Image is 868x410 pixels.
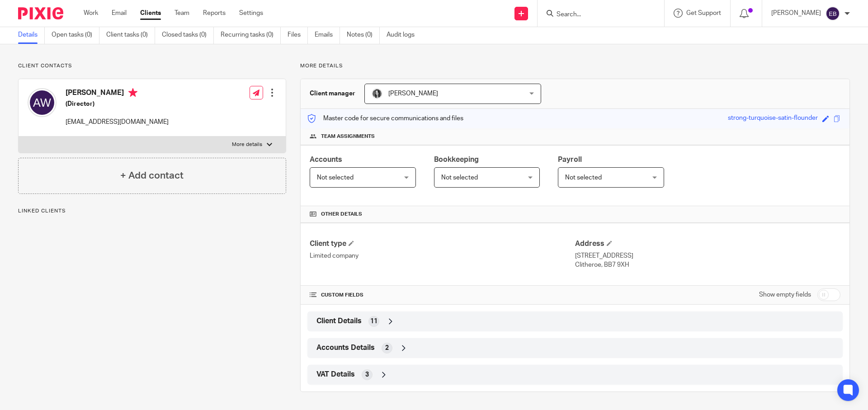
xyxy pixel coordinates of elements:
[347,26,380,44] a: Notes (0)
[232,141,262,148] p: More details
[372,88,382,99] img: brodie%203%20small.jpg
[18,7,63,19] img: Pixie
[575,239,840,249] h4: Address
[826,6,840,21] img: svg%3E
[66,88,169,99] h4: [PERSON_NAME]
[315,26,340,44] a: Emails
[388,90,438,97] span: [PERSON_NAME]
[370,317,377,326] span: 11
[728,113,818,124] div: strong-turquoise-satin-flounder
[321,211,362,218] span: Other details
[106,26,155,44] a: Client tasks (0)
[317,174,354,181] span: Not selected
[321,133,375,140] span: Team assignments
[18,26,45,44] a: Details
[575,251,840,260] p: [STREET_ADDRESS]
[558,156,582,163] span: Payroll
[128,88,137,97] i: Primary
[140,9,161,18] a: Clients
[310,89,355,98] h3: Client manager
[316,343,375,353] span: Accounts Details
[310,156,342,163] span: Accounts
[221,26,281,44] a: Recurring tasks (0)
[66,99,169,108] h5: (Director)
[162,26,214,44] a: Closed tasks (0)
[66,118,169,127] p: [EMAIL_ADDRESS][DOMAIN_NAME]
[112,9,127,18] a: Email
[84,9,98,18] a: Work
[771,9,821,18] p: [PERSON_NAME]
[288,26,308,44] a: Files
[434,156,479,163] span: Bookkeeping
[28,88,57,117] img: svg%3E
[239,9,263,18] a: Settings
[300,62,850,70] p: More details
[387,26,421,44] a: Audit logs
[18,62,286,70] p: Client contacts
[441,174,478,181] span: Not selected
[310,239,575,249] h4: Client type
[310,251,575,260] p: Limited company
[686,10,721,16] span: Get Support
[556,11,637,19] input: Search
[310,292,575,299] h4: CUSTOM FIELDS
[52,26,99,44] a: Open tasks (0)
[385,344,389,353] span: 2
[18,207,286,215] p: Linked clients
[565,174,602,181] span: Not selected
[203,9,226,18] a: Reports
[175,9,189,18] a: Team
[759,290,811,299] label: Show empty fields
[316,316,362,326] span: Client Details
[120,169,184,183] h4: + Add contact
[307,114,463,123] p: Master code for secure communications and files
[575,260,840,269] p: Clitheroe, BB7 9XH
[316,370,355,379] span: VAT Details
[365,370,369,379] span: 3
